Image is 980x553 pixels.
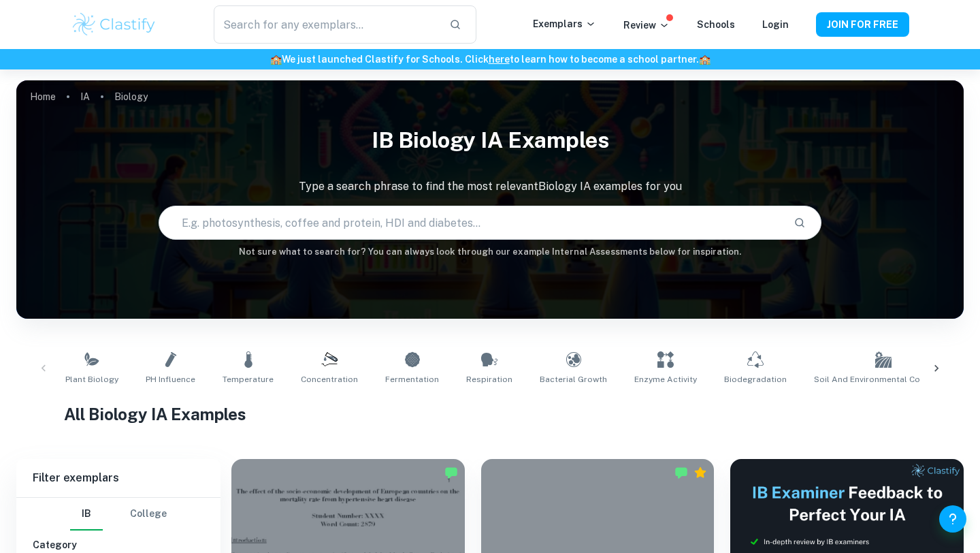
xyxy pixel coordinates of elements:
[489,54,510,65] a: here
[788,211,811,234] button: Search
[70,498,103,531] button: IB
[3,52,977,67] h6: We just launched Clastify for Schools. Click to learn how to become a school partner.
[65,373,118,385] span: Plant Biology
[16,459,220,497] h6: Filter exemplars
[16,118,964,162] h1: IB Biology IA examples
[130,498,167,531] button: College
[444,466,458,479] img: Marked
[814,373,953,385] span: Soil and Environmental Conditions
[762,19,789,30] a: Login
[724,373,787,385] span: Biodegradation
[674,466,688,479] img: Marked
[623,18,670,33] p: Review
[533,16,596,31] p: Exemplars
[699,54,710,65] span: 🏫
[70,498,167,531] div: Filter type choice
[270,54,282,65] span: 🏫
[466,373,512,385] span: Respiration
[697,19,735,30] a: Schools
[385,373,439,385] span: Fermentation
[16,245,964,259] h6: Not sure what to search for? You can always look through our example Internal Assessments below f...
[159,204,783,242] input: E.g. photosynthesis, coffee and protein, HDI and diabetes...
[540,373,607,385] span: Bacterial Growth
[693,466,707,479] div: Premium
[146,373,195,385] span: pH Influence
[64,402,917,426] h1: All Biology IA Examples
[71,11,157,38] img: Clastify logo
[33,537,204,552] h6: Category
[80,87,90,106] a: IA
[223,373,274,385] span: Temperature
[114,89,148,104] p: Biology
[816,12,909,37] button: JOIN FOR FREE
[16,178,964,195] p: Type a search phrase to find the most relevant Biology IA examples for you
[634,373,697,385] span: Enzyme Activity
[939,505,966,533] button: Help and Feedback
[30,87,56,106] a: Home
[214,5,438,44] input: Search for any exemplars...
[301,373,358,385] span: Concentration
